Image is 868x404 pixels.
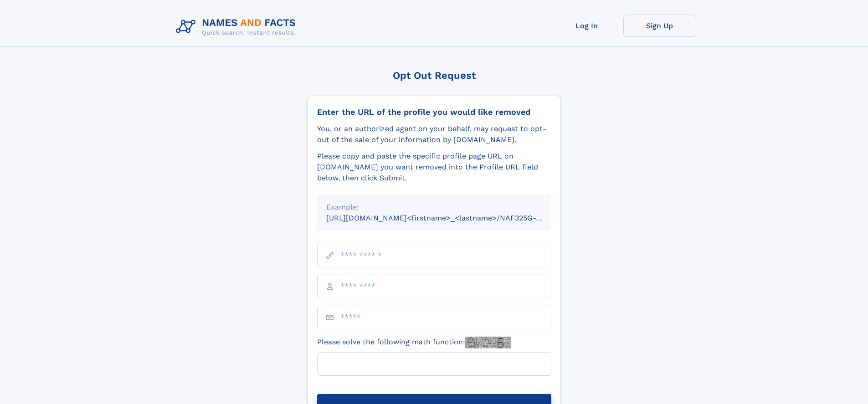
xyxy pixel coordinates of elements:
[317,123,551,145] div: You, or an authorized agent on your behalf, may request to opt-out of the sale of your informatio...
[326,214,569,222] small: [URL][DOMAIN_NAME]<firstname>_<lastname>/NAF325G-xxxxxxxx
[317,337,511,348] label: Please solve the following math function:
[308,70,561,81] div: Opt Out Request
[550,15,623,37] a: Log In
[172,15,303,39] img: Logo Names and Facts
[326,202,542,213] div: Example:
[623,15,696,37] a: Sign Up
[317,107,551,117] div: Enter the URL of the profile you would like removed
[317,151,551,184] div: Please copy and paste the specific profile page URL on [DOMAIN_NAME] you want removed into the Pr...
